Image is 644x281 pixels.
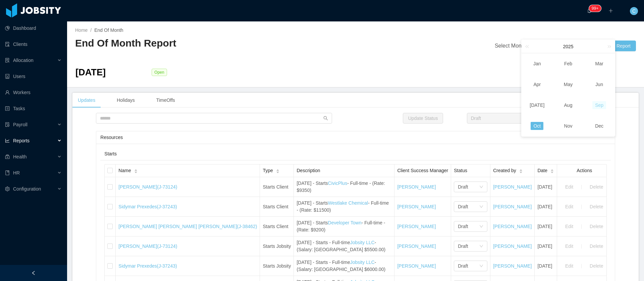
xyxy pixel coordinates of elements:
a: Sidymar Prexedes(J-37243) [118,263,177,269]
td: [DATE] [535,177,557,197]
span: Description [297,167,320,174]
span: Allocation [13,58,34,63]
button: Close Report [598,41,636,51]
a: Sep [592,101,606,109]
a: Developer Town [328,220,362,225]
div: Draft [458,261,468,271]
i: icon: caret-down [550,171,554,173]
div: Sort [134,168,138,173]
a: [PERSON_NAME] [PERSON_NAME] [PERSON_NAME](J-38462) [118,224,257,229]
i: icon: medicine-box [5,154,10,159]
a: Jan [531,60,544,68]
button: Edit [560,201,579,212]
td: Jun [584,74,615,95]
i: icon: caret-up [519,168,523,170]
td: May [553,74,584,95]
span: / [90,27,92,33]
div: Sort [276,168,280,173]
span: Client Success Manager [397,167,448,174]
a: [PERSON_NAME] [493,184,532,190]
i: icon: search [323,116,328,121]
td: Dec [584,116,615,136]
i: icon: caret-down [276,171,279,173]
td: Starts Client [260,177,294,197]
span: [DATE] [75,67,106,77]
span: Configuration [13,186,41,192]
td: Aug [553,95,584,116]
td: Nov [553,116,584,136]
a: Last year (Control + left) [524,40,533,53]
div: Draft [458,221,468,231]
td: Apr [522,74,553,95]
a: Dec [592,122,606,130]
td: [DATE] [535,197,557,217]
div: Draft [458,202,468,212]
a: Mar [593,60,606,68]
div: [DATE] - Starts - Full-time - (Rate: $11500) [297,200,391,214]
td: Oct [522,116,553,136]
sup: 211 [589,5,601,12]
div: Starts [104,148,606,160]
div: Draft [471,113,481,123]
div: Sort [550,168,554,173]
i: icon: setting [5,187,10,191]
a: [PERSON_NAME] [493,204,532,209]
td: [DATE] [535,256,557,276]
a: Feb [561,60,575,68]
td: Sep [584,95,615,116]
div: [DATE] - Starts - Full-time - (Salary: [GEOGRAPHIC_DATA] $6000.00) [297,259,391,273]
i: icon: down [479,205,483,209]
a: icon: profileTasks [5,102,62,115]
td: Mar [584,53,615,74]
i: icon: caret-up [550,168,554,170]
a: [PERSON_NAME] [397,263,436,269]
i: icon: down [479,264,483,269]
i: icon: caret-up [134,168,138,170]
button: Edit [560,241,579,252]
a: [PERSON_NAME] [493,263,532,269]
i: icon: line-chart [5,138,10,143]
a: Aug [561,101,575,109]
a: [PERSON_NAME] [397,224,436,229]
a: Nov [561,122,575,130]
div: TimeOffs [151,93,180,108]
i: icon: down [479,244,483,249]
td: Jan [522,53,553,74]
i: icon: caret-down [134,171,138,173]
h2: End Of Month Report [75,37,356,50]
span: End Of Month [94,27,123,33]
a: icon: pie-chartDashboard [5,21,62,35]
span: Date [537,167,547,174]
i: icon: solution [5,58,10,63]
i: icon: caret-up [276,168,279,170]
a: icon: userWorkers [5,86,62,99]
td: Starts Client [260,217,294,236]
span: Select Month [495,43,526,49]
div: Draft [458,182,468,192]
button: Edit [560,182,579,192]
div: [DATE] - Starts - Full-time - (Rate: $9350) [297,180,391,194]
td: Starts Jobsity [260,236,294,256]
div: Resources [100,131,610,144]
i: icon: down [479,224,483,229]
a: Jobsity LLC [350,260,375,265]
div: [DATE] - Starts - Full-time - (Rate: $9200) [297,219,391,233]
div: Sort [519,168,523,173]
i: icon: down [479,185,483,190]
td: [DATE] [535,217,557,236]
button: Edit [560,221,579,232]
span: Health [13,154,26,159]
a: 2025 [562,40,574,53]
i: icon: book [5,170,10,175]
i: icon: file-protect [5,122,10,127]
a: May [561,80,575,88]
a: Next year (Control + right) [604,40,612,53]
i: icon: plus [608,8,613,13]
a: Apr [531,80,543,88]
i: icon: caret-down [519,171,523,173]
a: Westlake Chemical [328,200,368,206]
a: [PERSON_NAME] [397,184,436,190]
span: Name [118,167,131,174]
span: Reports [13,138,30,143]
span: Payroll [13,122,28,127]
